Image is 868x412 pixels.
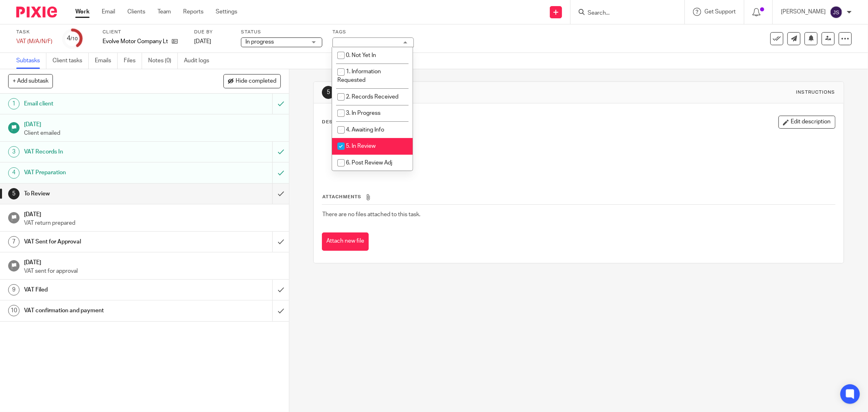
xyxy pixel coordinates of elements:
label: Due by [194,29,231,35]
h1: VAT Preparation [24,167,184,179]
img: Pixie [16,7,57,18]
label: Status [241,29,322,35]
h1: VAT confirmation and payment [24,305,184,317]
span: 5. In Review [346,143,376,149]
span: There are no files attached to this task. [322,212,420,217]
div: 10 [8,305,20,316]
a: Email [102,8,115,16]
h1: [DATE] [24,118,281,129]
span: 2. Records Received [346,94,398,100]
p: VAT sent for approval [24,267,281,275]
p: [PERSON_NAME] [781,8,826,16]
a: Notes (0) [148,53,178,69]
button: Edit description [778,116,835,129]
h1: [DATE] [24,208,281,219]
p: Client emailed [24,129,281,137]
a: Work [75,8,90,16]
h1: VAT Records In [24,146,184,158]
span: 4. Awaiting Info [346,127,384,133]
a: Files [124,53,142,69]
div: 5 [322,86,335,99]
div: VAT (M/A/N/F) [16,37,52,46]
h1: [DATE] [24,256,281,267]
button: + Add subtask [8,74,53,88]
input: Search [587,10,660,17]
a: Client tasks [52,53,89,69]
p: VAT return prepared [24,219,281,227]
div: 9 [8,284,20,296]
h1: To Review [339,88,596,96]
a: Emails [95,53,118,69]
a: Audit logs [184,53,215,69]
span: Get Support [704,9,736,15]
label: Task [16,29,52,35]
small: /10 [71,37,78,41]
h1: VAT Filed [24,284,184,296]
div: Instructions [796,89,835,96]
div: 4 [67,34,78,43]
div: 1 [8,98,20,110]
p: Description [322,119,358,125]
div: 4 [8,167,20,179]
a: Team [157,8,171,16]
label: Tags [332,29,414,35]
label: Client [103,29,184,35]
button: Hide completed [223,74,281,88]
a: Reports [183,8,203,16]
span: In progress [245,39,274,45]
h1: Email client [24,98,184,110]
span: Hide completed [236,78,276,85]
h1: VAT Sent for Approval [24,236,184,248]
span: 1. Information Requested [337,69,381,83]
span: 0. Not Yet In [346,53,376,58]
div: 3 [8,146,20,158]
p: Evolve Motor Company Ltd [103,37,168,46]
span: [DATE] [194,39,211,44]
a: Settings [216,8,237,16]
button: Attach new file [322,232,369,251]
a: Clients [127,8,145,16]
span: Attachments [322,195,361,199]
span: 3. In Progress [346,110,380,116]
img: svg%3E [830,6,843,19]
div: 7 [8,236,20,248]
span: 6. Post Review Adj [346,160,392,166]
div: 5 [8,188,20,199]
a: Subtasks [16,53,46,69]
h1: To Review [24,188,184,200]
